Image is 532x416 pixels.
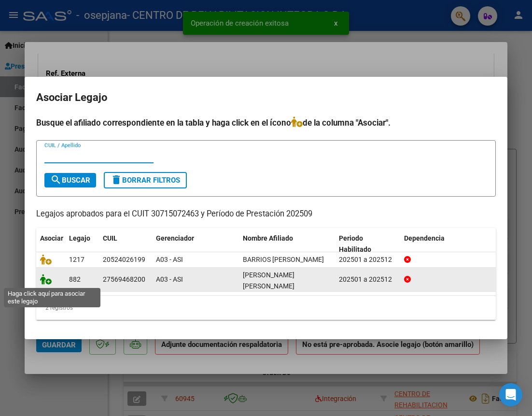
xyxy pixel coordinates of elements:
[152,228,239,260] datatable-header-cell: Gerenciador
[103,234,117,242] span: CUIL
[44,173,96,187] button: Buscar
[243,271,294,290] span: RICCIARDONE BARREIRO MERLINA GERALDINE
[156,234,194,242] span: Gerenciador
[239,228,335,260] datatable-header-cell: Nombre Afiliado
[36,116,496,129] h4: Busque el afiliado correspondiente en la tabla y haga click en el ícono de la columna "Asociar".
[40,234,63,242] span: Asociar
[99,228,152,260] datatable-header-cell: CUIL
[111,176,180,185] span: Borrar Filtros
[69,234,90,242] span: Legajo
[36,208,496,220] p: Legajos aprobados para el CUIT 30715072463 y Período de Prestación 202509
[111,174,122,186] mat-icon: delete
[339,234,371,253] span: Periodo Habilitado
[36,296,496,320] div: 2 registros
[339,254,396,265] div: 202501 a 202512
[69,275,81,283] span: 882
[243,234,293,242] span: Nombre Afiliado
[103,274,145,285] div: 27569468200
[50,176,90,185] span: Buscar
[103,254,145,265] div: 20524026199
[36,88,496,107] h2: Asociar Legajo
[400,228,496,260] datatable-header-cell: Dependencia
[404,234,445,242] span: Dependencia
[69,256,84,263] span: 1217
[156,256,183,263] span: A03 - ASI
[499,383,522,406] div: Open Intercom Messenger
[156,275,183,283] span: A03 - ASI
[243,256,324,263] span: BARRIOS MAXIMO DYLAN
[339,274,396,285] div: 202501 a 202512
[65,228,99,260] datatable-header-cell: Legajo
[36,228,65,260] datatable-header-cell: Asociar
[335,228,400,260] datatable-header-cell: Periodo Habilitado
[50,174,62,186] mat-icon: search
[104,172,187,188] button: Borrar Filtros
